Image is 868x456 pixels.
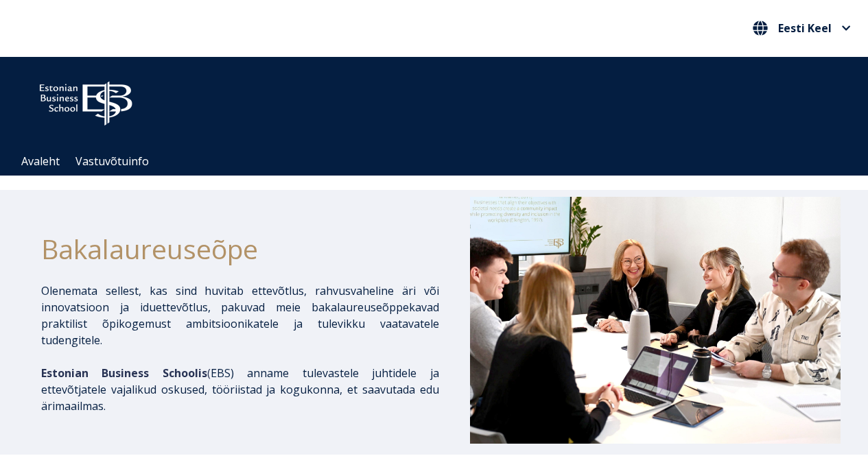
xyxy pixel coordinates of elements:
img: ebs_logo2016_white [27,71,144,130]
img: Bakalaureusetudengid [470,197,841,444]
span: Eesti Keel [778,23,832,34]
a: Vastuvõtuinfo [75,154,149,169]
p: EBS) anname tulevastele juhtidele ja ettevõtjatele vajalikud oskused, tööriistad ja kogukonna, et... [41,365,439,414]
h1: Bakalaureuseõpe [41,228,439,269]
button: Eesti Keel [749,17,854,39]
span: Estonian Business Schoolis [41,365,207,381]
span: ( [41,365,211,381]
a: Avaleht [21,154,60,169]
p: Olenemata sellest, kas sind huvitab ettevõtlus, rahvusvaheline äri või innovatsioon ja iduettevõt... [41,283,439,348]
div: Navigation Menu [14,147,868,176]
nav: Vali oma keel [749,17,854,40]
